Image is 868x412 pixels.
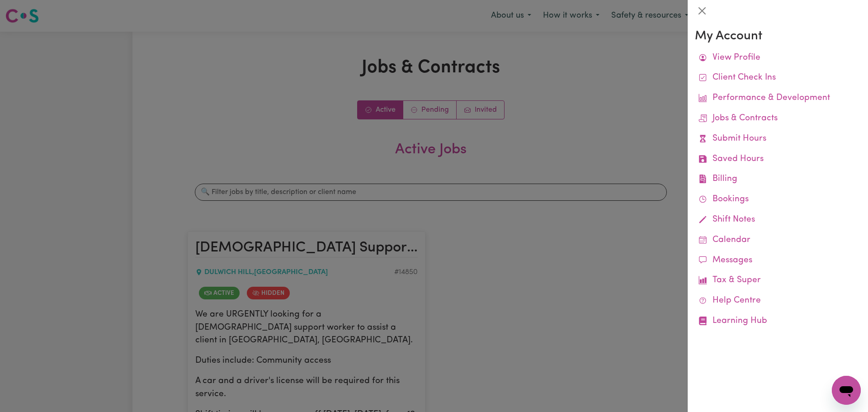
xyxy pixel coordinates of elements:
[695,68,861,88] a: Client Check Ins
[695,169,861,189] a: Billing
[695,29,861,44] h3: My Account
[695,291,861,311] a: Help Centre
[695,48,861,68] a: View Profile
[695,88,861,109] a: Performance & Development
[695,251,861,271] a: Messages
[695,109,861,129] a: Jobs & Contracts
[695,270,861,291] a: Tax & Super
[695,189,861,210] a: Bookings
[695,230,861,251] a: Calendar
[695,311,861,331] a: Learning Hub
[832,376,861,405] iframe: Button to launch messaging window
[695,129,861,149] a: Submit Hours
[695,149,861,170] a: Saved Hours
[695,210,861,230] a: Shift Notes
[695,4,709,18] button: Close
